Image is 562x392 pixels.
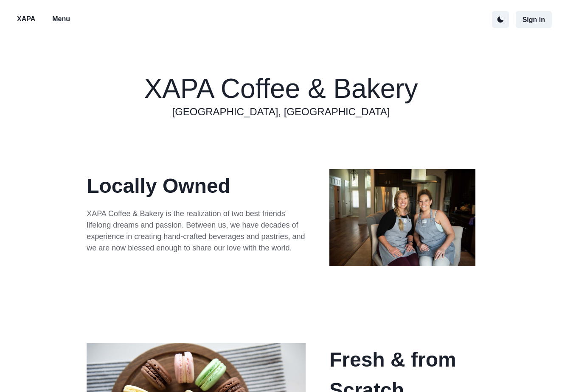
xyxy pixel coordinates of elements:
p: Locally Owned [87,171,306,201]
button: Sign in [516,11,552,28]
a: [GEOGRAPHIC_DATA], [GEOGRAPHIC_DATA] [172,104,390,120]
p: Menu [52,14,70,24]
p: XAPA [17,14,35,24]
img: xapa owners [329,169,475,267]
button: active dark theme mode [492,11,509,28]
h1: XAPA Coffee & Bakery [144,73,418,105]
p: XAPA Coffee & Bakery is the realization of two best friends' lifelong dreams and passion. Between... [87,208,306,254]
